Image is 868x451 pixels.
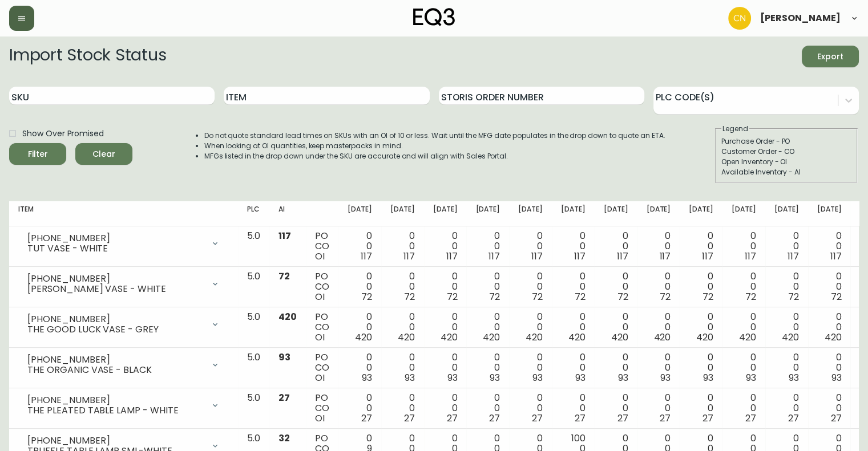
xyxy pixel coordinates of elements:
[315,250,325,263] span: OI
[789,371,799,384] span: 93
[398,331,415,344] span: 420
[722,201,765,226] th: [DATE]
[575,290,586,303] span: 72
[721,124,749,134] legend: Legend
[721,167,851,177] div: Available Inventory - AI
[689,231,713,262] div: 0 0
[315,290,325,303] span: OI
[338,201,381,226] th: [DATE]
[745,250,756,263] span: 117
[315,412,325,425] span: OI
[390,352,415,383] div: 0 0
[315,352,329,383] div: PO CO
[660,290,671,303] span: 72
[653,331,671,344] span: 420
[27,233,204,243] div: [PHONE_NUMBER]
[817,393,842,424] div: 0 0
[817,352,842,383] div: 0 0
[721,147,851,157] div: Customer Order - CO
[446,250,458,263] span: 117
[204,151,665,161] li: MFGs listed in the drop down under the SKU are accurate and will align with Sales Portal.
[488,250,500,263] span: 117
[703,290,713,303] span: 72
[646,393,671,424] div: 0 0
[433,271,458,302] div: 0 0
[817,231,842,262] div: 0 0
[404,412,415,425] span: 27
[788,250,799,263] span: 117
[433,231,458,262] div: 0 0
[680,201,722,226] th: [DATE]
[278,391,290,404] span: 27
[278,229,291,242] span: 117
[278,270,290,283] span: 72
[390,312,415,343] div: 0 0
[483,331,500,344] span: 420
[739,331,756,344] span: 420
[9,143,66,165] button: Filter
[238,388,269,429] td: 5.0
[774,352,799,383] div: 0 0
[489,290,500,303] span: 72
[802,46,859,67] button: Export
[27,284,204,294] div: [PERSON_NAME] VASE - WHITE
[238,348,269,388] td: 5.0
[489,412,500,425] span: 27
[433,312,458,343] div: 0 0
[617,412,628,425] span: 27
[490,371,500,384] span: 93
[447,290,458,303] span: 72
[830,250,841,263] span: 117
[561,231,586,262] div: 0 0
[732,231,756,262] div: 0 0
[760,14,841,23] span: [PERSON_NAME]
[315,231,329,262] div: PO CO
[830,290,841,303] span: 72
[788,412,799,425] span: 27
[817,271,842,302] div: 0 0
[18,312,229,337] div: [PHONE_NUMBER]THE GOOD LUCK VASE - GREY
[403,250,415,263] span: 117
[18,393,229,418] div: [PHONE_NUMBER]THE PLEATED TABLE LAMP - WHITE
[18,271,229,296] div: [PHONE_NUMBER][PERSON_NAME] VASE - WHITE
[703,412,713,425] span: 27
[433,352,458,383] div: 0 0
[811,50,850,64] span: Export
[604,352,628,383] div: 0 0
[604,312,628,343] div: 0 0
[362,371,372,384] span: 93
[774,312,799,343] div: 0 0
[27,355,204,365] div: [PHONE_NUMBER]
[808,201,851,226] th: [DATE]
[475,231,500,262] div: 0 0
[466,201,509,226] th: [DATE]
[646,352,671,383] div: 0 0
[518,271,543,302] div: 0 0
[659,250,671,263] span: 117
[27,365,204,375] div: THE ORGANIC VASE - BLACK
[660,371,671,384] span: 93
[721,157,851,167] div: Open Inventory - OI
[27,243,204,254] div: TUT VASE - WHITE
[604,271,628,302] div: 0 0
[238,307,269,348] td: 5.0
[689,312,713,343] div: 0 0
[696,331,713,344] span: 420
[568,331,586,344] span: 420
[447,412,458,425] span: 27
[774,231,799,262] div: 0 0
[561,271,586,302] div: 0 0
[774,393,799,424] div: 0 0
[390,271,415,302] div: 0 0
[315,271,329,302] div: PO CO
[269,201,306,226] th: AI
[84,147,123,161] span: Clear
[518,231,543,262] div: 0 0
[561,393,586,424] div: 0 0
[315,393,329,424] div: PO CO
[788,290,799,303] span: 72
[18,231,229,256] div: [PHONE_NUMBER]TUT VASE - WHITE
[441,331,458,344] span: 420
[531,250,543,263] span: 117
[390,231,415,262] div: 0 0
